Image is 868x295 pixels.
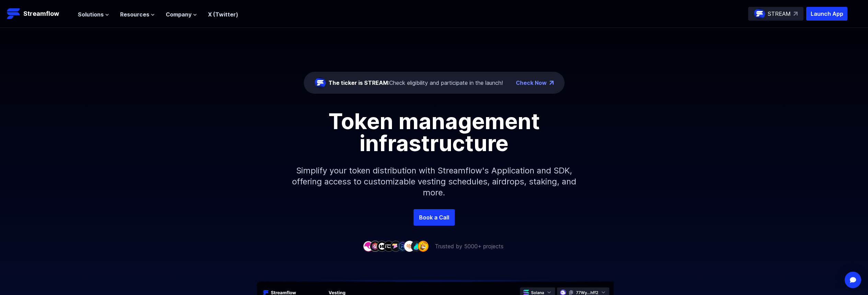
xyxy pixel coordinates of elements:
img: company-9 [418,241,429,251]
h1: Token management infrastructure [280,110,589,154]
a: X (Twitter) [208,11,238,18]
a: Check Now [516,79,547,87]
img: company-2 [370,241,381,251]
p: Simplify your token distribution with Streamflow's Application and SDK, offering access to custom... [287,154,582,209]
img: streamflow-logo-circle.png [754,8,765,19]
span: Solutions [78,10,104,19]
button: Resources [120,10,155,19]
img: company-5 [390,241,401,251]
img: company-6 [397,241,408,251]
img: company-7 [404,241,415,251]
p: Trusted by 5000+ projects [435,242,504,250]
button: Company [166,10,197,19]
img: top-right-arrow.png [549,81,554,85]
a: STREAM [748,7,803,21]
a: Book a Call [414,209,455,226]
div: Check eligibility and participate in the launch! [328,79,503,87]
button: Launch App [806,7,847,21]
img: company-4 [383,241,394,251]
img: Streamflow Logo [7,7,21,21]
img: company-3 [377,241,387,251]
p: STREAM [768,10,791,18]
img: company-1 [363,241,374,251]
img: streamflow-logo-circle.png [315,77,326,88]
a: Streamflow [7,7,71,21]
img: company-8 [411,241,422,251]
p: Streamflow [23,9,59,19]
span: Resources [120,10,149,19]
span: The ticker is STREAM: [328,79,389,86]
button: Solutions [78,10,109,19]
img: top-right-arrow.svg [794,12,798,16]
div: Open Intercom Messenger [845,272,861,288]
span: Company [166,10,192,19]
